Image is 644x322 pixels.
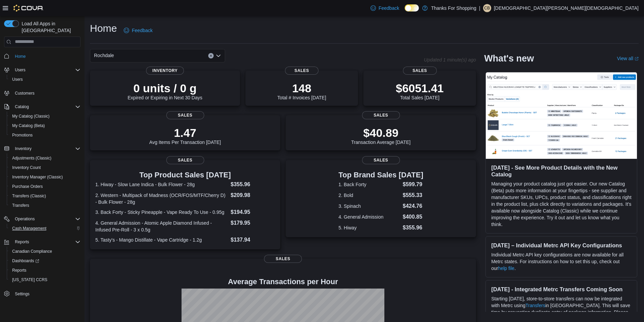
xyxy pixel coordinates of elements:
[12,203,29,208] span: Transfers
[277,81,326,100] div: Total # Invoices [DATE]
[4,49,80,316] nav: Complex example
[12,145,34,153] button: Inventory
[338,171,423,179] h3: Top Brand Sales [DATE]
[12,89,80,97] span: Customers
[19,20,80,34] span: Load All Apps in [GEOGRAPHIC_DATA]
[1,214,83,224] button: Operations
[9,122,80,130] span: My Catalog (Beta)
[484,53,534,64] h2: What's new
[9,173,80,181] span: Inventory Manager (Classic)
[12,249,52,254] span: Canadian Compliance
[12,52,80,60] span: Home
[12,89,37,97] a: Customers
[9,266,29,274] a: Reports
[9,192,80,200] span: Transfers (Classic)
[1,237,83,247] button: Reports
[9,266,80,274] span: Reports
[149,126,221,145] div: Avg Items Per Transaction [DATE]
[12,103,31,111] button: Catalog
[95,209,228,216] dt: 3. Back Forty - Sticky Pineapple - Vape Ready To Use - 0.95g
[7,247,83,256] button: Canadian Compliance
[216,53,221,58] button: Open list of options
[9,276,50,284] a: [US_STATE] CCRS
[149,126,221,140] p: 1.47
[231,236,275,244] dd: $137.94
[12,66,80,74] span: Users
[90,22,117,35] h1: Home
[12,215,38,223] button: Operations
[338,181,400,188] dt: 1. Back Forty
[121,24,155,37] a: Feedback
[94,51,114,59] span: Rochdale
[95,278,471,286] h4: Average Transactions per Hour
[9,122,48,130] a: My Catalog (Beta)
[362,111,400,119] span: Sales
[231,191,275,199] dd: $209.98
[7,201,83,210] button: Transfers
[368,1,402,15] a: Feedback
[403,224,423,232] dd: $355.96
[12,290,32,298] a: Settings
[9,224,80,232] span: Cash Management
[9,247,80,255] span: Canadian Compliance
[7,191,83,201] button: Transfers (Classic)
[166,156,204,164] span: Sales
[379,5,399,11] span: Feedback
[1,65,83,75] button: Users
[12,193,46,199] span: Transfers (Classic)
[95,181,228,188] dt: 1. Hiway - Slow Lane Indica - Bulk Flower - 28g
[351,126,411,145] div: Transaction Average [DATE]
[403,202,423,210] dd: $424.76
[7,112,83,121] button: My Catalog (Classic)
[7,121,83,130] button: My Catalog (Beta)
[9,182,46,191] a: Purchase Orders
[9,224,49,232] a: Cash Management
[12,238,80,246] span: Reports
[9,75,25,83] a: Users
[15,291,29,297] span: Settings
[483,4,491,12] div: Christian Bishop
[12,238,32,246] button: Reports
[338,214,400,220] dt: 4. General Admission
[14,5,44,11] img: Cova
[231,219,275,227] dd: $179.95
[351,126,411,140] p: $40.89
[12,52,28,60] a: Home
[494,4,639,12] p: [DEMOGRAPHIC_DATA][PERSON_NAME][DEMOGRAPHIC_DATA]
[9,192,49,200] a: Transfers (Classic)
[12,215,80,223] span: Operations
[12,66,28,74] button: Users
[338,203,400,209] dt: 3. Spinach
[95,171,275,179] h3: Top Product Sales [DATE]
[479,4,480,12] p: |
[617,56,639,61] a: View allExternal link
[15,216,35,222] span: Operations
[95,192,228,205] dt: 2. Western - Multipack of Madness (OCR/FOS/MTF/Cherry D) - Bulk Flower - 28g
[231,180,275,189] dd: $355.96
[9,154,54,162] a: Adjustments (Classic)
[403,180,423,189] dd: $599.79
[15,146,31,151] span: Inventory
[1,51,83,61] button: Home
[128,81,202,95] p: 0 units / 0 g
[9,276,80,284] span: Washington CCRS
[12,174,63,180] span: Inventory Manager (Classic)
[12,258,39,264] span: Dashboards
[9,112,80,120] span: My Catalog (Classic)
[405,4,419,11] input: Dark Mode
[95,220,228,233] dt: 4. General Admission - Atomic Apple Diamond Infused - Infused Pre-Roll - 3 x 0.5g
[128,81,202,100] div: Expired or Expiring in Next 30 Days
[12,103,80,111] span: Catalog
[7,266,83,275] button: Reports
[7,182,83,191] button: Purchase Orders
[7,153,83,163] button: Adjustments (Classic)
[12,277,47,282] span: [US_STATE] CCRS
[9,164,44,172] a: Inventory Count
[1,144,83,153] button: Inventory
[277,81,326,95] p: 148
[403,191,423,199] dd: $555.33
[12,289,80,298] span: Settings
[9,154,80,162] span: Adjustments (Classic)
[12,114,50,119] span: My Catalog (Classic)
[12,268,26,273] span: Reports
